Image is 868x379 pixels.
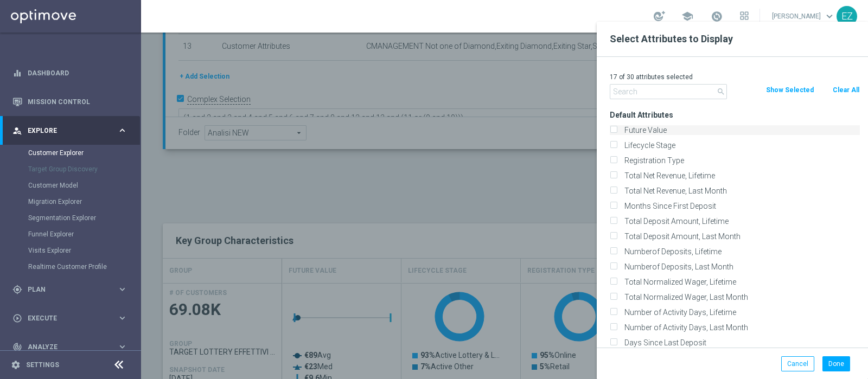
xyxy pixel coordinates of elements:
button: Done [822,356,850,371]
label: Total Deposit Amount, Lifetime [621,216,860,226]
label: Total Deposit Amount, Last Month [621,232,860,241]
i: keyboard_arrow_right [117,342,127,352]
i: keyboard_arrow_right [117,313,127,323]
label: Number of Activity Days, Lifetime [621,307,860,317]
label: Numberof Deposits, Lifetime [621,247,860,256]
button: Cancel [781,356,814,371]
i: person_search [12,126,22,136]
a: Segmentation Explorer [28,214,113,222]
i: keyboard_arrow_right [117,284,127,294]
div: Dashboard [12,59,127,87]
button: equalizer Dashboard [12,69,128,78]
i: keyboard_arrow_right [117,125,127,136]
label: Total Net Revenue, Lifetime [621,171,860,181]
a: Migration Explorer [28,197,113,206]
input: Search [610,84,727,99]
i: equalizer [12,68,22,78]
p: 17 of 30 attributes selected [610,73,860,81]
label: Total Net Revenue, Last Month [621,186,860,196]
i: track_changes [12,342,22,352]
label: Numberof Deposits, Last Month [621,262,860,272]
label: Total Normalized Wager, Lifetime [621,277,860,287]
a: Visits Explorer [28,246,113,255]
div: Funnel Explorer [28,226,140,242]
label: Registration Type [621,156,860,165]
i: search [717,87,725,96]
a: Settings [26,362,59,368]
a: Customer Explorer [28,149,113,157]
span: Execute [28,315,117,322]
button: Clear All [832,84,860,96]
button: track_changes Analyze keyboard_arrow_right [12,343,128,351]
button: Show Selected [765,84,815,96]
i: gps_fixed [12,285,22,294]
span: school [681,10,693,22]
div: Execute [12,313,117,323]
a: [PERSON_NAME]keyboard_arrow_down [771,8,837,24]
label: Number of Activity Days, Last Month [621,323,860,332]
div: Target Group Discovery [28,161,140,177]
div: Realtime Customer Profile [28,259,140,275]
a: Customer Model [28,181,113,190]
label: Days Since Last Deposit [621,338,860,348]
a: Realtime Customer Profile [28,262,113,271]
h2: Select Attributes to Display [610,33,855,46]
h3: Default Attributes [610,110,860,120]
a: Mission Control [28,87,127,116]
span: Plan [28,286,117,293]
span: Explore [28,127,117,134]
div: Segmentation Explorer [28,210,140,226]
button: person_search Explore keyboard_arrow_right [12,126,128,135]
label: Total Normalized Wager, Last Month [621,292,860,302]
div: Mission Control [12,87,127,116]
div: Migration Explorer [28,194,140,210]
div: Explore [12,126,117,136]
div: Customer Explorer [28,145,140,161]
div: Plan [12,285,117,294]
label: Future Value [621,125,860,135]
a: Dashboard [28,59,127,87]
div: Visits Explorer [28,242,140,259]
span: keyboard_arrow_down [824,10,835,22]
button: play_circle_outline Execute keyboard_arrow_right [12,314,128,323]
div: Analyze [12,342,117,352]
div: EZ [837,6,857,27]
i: settings [11,360,21,370]
button: Mission Control [12,98,128,106]
div: Customer Model [28,177,140,194]
label: Months Since First Deposit [621,201,860,211]
label: Lifecycle Stage [621,140,860,150]
i: play_circle_outline [12,313,22,323]
span: Analyze [28,344,117,350]
button: gps_fixed Plan keyboard_arrow_right [12,285,128,294]
a: Funnel Explorer [28,230,113,239]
